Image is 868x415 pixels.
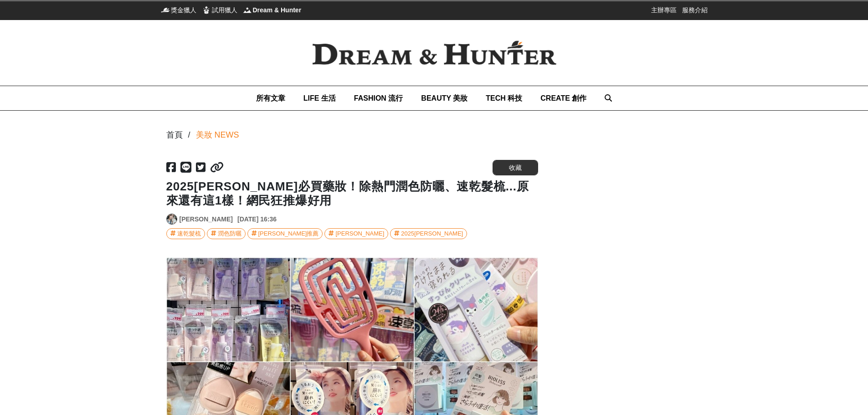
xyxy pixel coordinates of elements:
[303,94,336,102] span: LIFE 生活
[207,228,246,239] a: 潤色防曬
[161,5,170,15] img: 獎金獵人
[180,215,233,224] a: [PERSON_NAME]
[237,215,277,224] div: [DATE] 16:36
[256,94,285,102] span: 所有文章
[166,129,183,141] div: 首頁
[253,5,302,15] span: Dream & Hunter
[486,94,522,102] span: TECH 科技
[390,228,467,239] a: 2025[PERSON_NAME]
[324,228,388,239] a: [PERSON_NAME]
[682,5,708,15] a: 服務介紹
[486,86,522,110] a: TECH 科技
[421,94,467,102] span: BEAUTY 美妝
[218,229,241,239] div: 潤色防曬
[166,179,538,208] h1: 2025[PERSON_NAME]必買藥妝！除熱門潤色防曬、速乾髮梳...原來還有這1樣！網民狂推爆好用
[256,86,285,110] a: 所有文章
[166,214,177,225] a: Avatar
[354,94,403,102] span: FASHION 流行
[212,5,237,15] span: 試用獵人
[171,5,196,15] span: 獎金獵人
[188,129,190,141] div: /
[651,5,677,15] a: 主辦專區
[303,86,336,110] a: LIFE 生活
[298,26,571,80] img: Dream & Hunter
[401,229,463,239] div: 2025[PERSON_NAME]
[243,5,302,15] a: Dream & HunterDream & Hunter
[421,86,467,110] a: BEAUTY 美妝
[161,5,196,15] a: 獎金獵人獎金獵人
[335,229,384,239] div: [PERSON_NAME]
[196,129,239,141] a: 美妝 NEWS
[202,5,237,15] a: 試用獵人試用獵人
[258,229,319,239] div: [PERSON_NAME]推薦
[167,214,177,224] img: Avatar
[166,228,205,239] a: 速乾髮梳
[243,5,252,15] img: Dream & Hunter
[177,229,201,239] div: 速乾髮梳
[540,86,586,110] a: CREATE 創作
[493,160,538,175] button: 收藏
[540,94,586,102] span: CREATE 創作
[354,86,403,110] a: FASHION 流行
[247,228,323,239] a: [PERSON_NAME]推薦
[202,5,211,15] img: 試用獵人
